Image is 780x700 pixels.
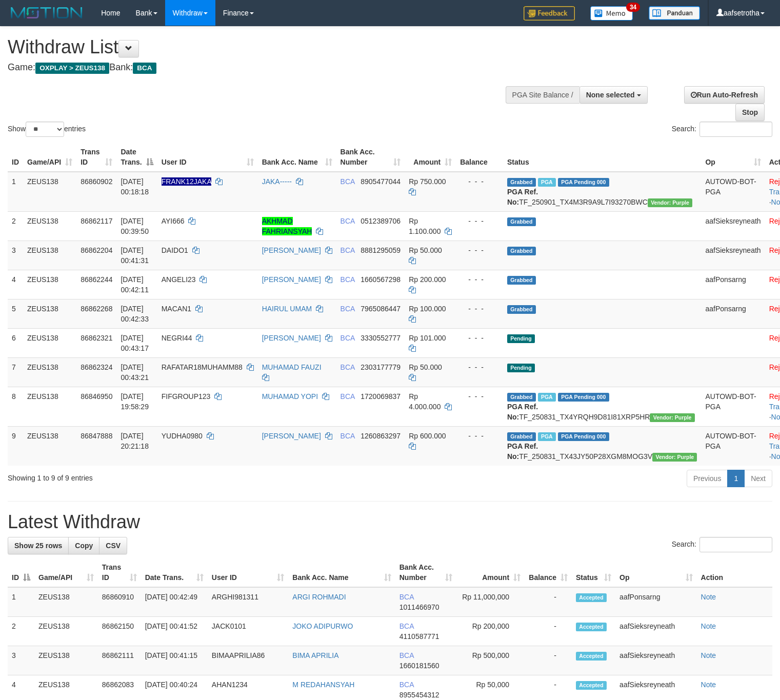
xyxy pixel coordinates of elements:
td: 6 [8,328,23,357]
span: Rp 101.000 [409,334,446,342]
a: JAKA----- [262,177,292,186]
span: Vendor URL: https://trx4.1velocity.biz [652,453,697,462]
span: BCA [341,363,355,371]
a: AKHMAD FAHRIANSYAH [262,217,312,235]
span: [DATE] 20:21:18 [121,432,149,450]
span: Rp 200.000 [409,275,446,284]
td: Rp 500,000 [456,646,525,675]
td: - [525,587,572,617]
td: aafPonsarng [701,299,765,328]
a: 1 [727,470,745,487]
span: [DATE] 00:43:17 [121,334,149,352]
div: Showing 1 to 9 of 9 entries [8,469,317,483]
span: CSV [106,542,121,550]
td: 86862150 [98,617,141,646]
th: Bank Acc. Number: activate to sort column ascending [336,143,405,172]
td: [DATE] 00:42:49 [141,587,208,617]
span: RAFATAR18MUHAMM88 [162,363,243,371]
td: ZEUS138 [34,617,98,646]
span: 86862324 [81,363,112,371]
a: Stop [735,104,765,121]
div: - - - [460,304,499,314]
span: Rp 600.000 [409,432,446,440]
label: Show entries [8,122,86,137]
span: Grabbed [507,305,536,314]
td: Rp 11,000,000 [456,587,525,617]
button: None selected [579,86,648,104]
span: 34 [626,3,640,12]
div: PGA Site Balance / [506,86,579,104]
span: Marked by aafnoeunsreypich [538,393,556,402]
td: aafSieksreyneath [615,646,696,675]
td: TF_250831_TX4YRQH9D81I81XRP5HR [503,387,702,426]
span: Vendor URL: https://trx4.1velocity.biz [648,198,692,207]
span: BCA [341,392,355,401]
td: AUTOWD-BOT-PGA [701,426,765,466]
th: Date Trans.: activate to sort column ascending [141,558,208,587]
td: TF_250901_TX4M3R9A9L7I93270BWC [503,172,702,212]
a: MUHAMAD YOPI [262,392,318,401]
th: Status: activate to sort column ascending [572,558,615,587]
img: MOTION_logo.png [8,5,86,21]
span: [DATE] 00:43:21 [121,363,149,382]
div: - - - [460,216,499,226]
span: Marked by aafnoeunsreypich [538,432,556,441]
a: MUHAMAD FAUZI [262,363,322,371]
a: JOKO ADIPURWO [292,622,353,630]
td: ZEUS138 [23,270,76,299]
span: Copy 8955454312 to clipboard [399,691,439,699]
th: Trans ID: activate to sort column ascending [98,558,141,587]
span: Copy 1660567298 to clipboard [361,275,401,284]
td: ZEUS138 [23,357,76,387]
span: 86860902 [81,177,112,186]
div: - - - [460,391,499,402]
a: HAIRUL UMAM [262,305,312,313]
span: Accepted [576,593,607,602]
div: - - - [460,245,499,255]
input: Search: [699,537,772,552]
div: - - - [460,274,499,285]
td: [DATE] 00:41:52 [141,617,208,646]
th: User ID: activate to sort column ascending [208,558,288,587]
div: - - - [460,176,499,187]
span: 86862268 [81,305,112,313]
td: aafSieksreyneath [701,211,765,241]
th: Status [503,143,702,172]
td: 86860910 [98,587,141,617]
span: BCA [399,622,414,630]
img: Button%20Memo.svg [590,6,633,21]
td: 2 [8,617,34,646]
span: [DATE] 00:42:11 [121,275,149,294]
a: [PERSON_NAME] [262,275,321,284]
td: AUTOWD-BOT-PGA [701,172,765,212]
th: Date Trans.: activate to sort column descending [116,143,157,172]
span: Copy 4110587771 to clipboard [399,632,439,641]
td: ZEUS138 [23,172,76,212]
span: AYI666 [162,217,185,225]
a: Run Auto-Refresh [684,86,765,104]
span: DAIDO1 [162,246,188,254]
span: Copy 7965086447 to clipboard [361,305,401,313]
td: JACK0101 [208,617,288,646]
span: BCA [341,177,355,186]
span: BCA [341,246,355,254]
span: Rp 750.000 [409,177,446,186]
span: Copy 2303177779 to clipboard [361,363,401,371]
span: BCA [399,681,414,689]
span: Pending [507,364,535,372]
span: [DATE] 00:18:18 [121,177,149,196]
a: M REDAHANSYAH [292,681,354,689]
b: PGA Ref. No: [507,188,538,206]
th: Bank Acc. Name: activate to sort column ascending [288,558,395,587]
span: Copy 8905477044 to clipboard [361,177,401,186]
span: Rp 1.100.000 [409,217,441,235]
a: BIMA APRILIA [292,651,338,659]
span: [DATE] 00:41:31 [121,246,149,265]
h1: Withdraw List [8,37,510,57]
span: 86862244 [81,275,112,284]
span: PGA Pending [558,393,609,402]
span: YUDHA0980 [162,432,203,440]
h1: Latest Withdraw [8,512,772,532]
span: Grabbed [507,393,536,402]
td: 8 [8,387,23,426]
